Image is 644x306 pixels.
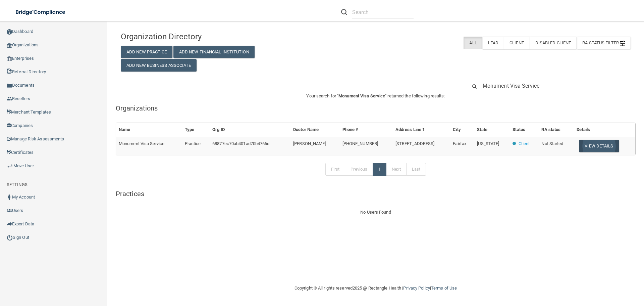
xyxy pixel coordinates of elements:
a: 1 [373,163,386,176]
img: briefcase.64adab9b.png [7,163,13,169]
div: Copyright © All rights reserved 2025 @ Rectangle Health | | [253,277,498,299]
img: icon-documents.8dae5593.png [7,83,12,88]
th: Phone # [340,123,393,137]
th: Status [510,123,539,137]
h4: Organization Directory [121,32,284,41]
button: Add New Business Associate [121,59,197,72]
label: Client [504,37,530,49]
label: All [464,37,482,49]
th: Type [182,123,210,137]
img: icon-filter@2x.21656d0b.png [620,41,625,46]
img: ic_reseller.de258add.png [7,96,12,101]
a: Previous [345,163,373,176]
th: Address Line 1 [393,123,450,137]
th: Name [116,123,182,137]
label: Lead [482,37,504,49]
a: Terms of Use [431,286,457,291]
span: Practice [185,141,201,146]
span: [PERSON_NAME] [293,141,326,146]
label: SETTINGS [7,181,28,189]
img: icon-users.e205127d.png [7,208,12,213]
input: Search [352,6,414,18]
h5: Practices [116,190,636,198]
p: Your search for " " returned the following results: [116,92,636,100]
button: Add New Practice [121,46,172,58]
a: First [325,163,345,176]
img: ic-search.3b580494.png [341,9,347,15]
a: Last [406,163,426,176]
img: bridge_compliance_login_screen.278c3ca4.svg [10,5,72,19]
span: RA Status Filter [582,40,625,45]
th: State [474,123,510,137]
span: [PHONE_NUMBER] [342,141,378,146]
th: RA status [539,123,574,137]
th: Details [574,123,635,137]
span: [STREET_ADDRESS] [395,141,435,146]
img: enterprise.0d942306.png [7,56,12,61]
span: 68877ec70ab401ad70b4766d [212,141,269,146]
span: [US_STATE] [477,141,499,146]
img: organization-icon.f8decf85.png [7,43,12,48]
a: Privacy Policy [403,286,430,291]
p: Client [519,140,530,148]
span: Monument Visa Service [119,141,164,146]
img: ic_user_dark.df1a06c3.png [7,194,12,200]
th: Doctor Name [290,123,340,137]
th: City [450,123,474,137]
span: Not Started [541,141,563,146]
button: View Details [579,140,619,152]
img: icon-export.b9366987.png [7,221,12,227]
th: Org ID [210,123,290,137]
h5: Organizations [116,104,636,112]
img: ic_power_dark.7ecde6b1.png [7,234,13,241]
span: Fairfax [453,141,466,146]
button: Add New Financial Institution [173,46,255,58]
a: Next [386,163,406,176]
label: Disabled Client [530,37,577,49]
img: ic_dashboard_dark.d01f4a41.png [7,29,12,35]
span: Monument Visa Service [338,93,385,98]
input: Search [483,80,622,92]
div: No Users Found [116,208,636,216]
